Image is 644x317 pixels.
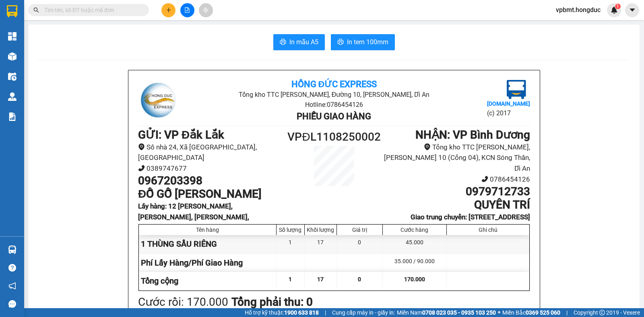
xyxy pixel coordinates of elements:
li: 0389747677 [138,163,285,174]
span: message [8,300,16,308]
div: 0 [337,235,383,253]
h1: VPĐL1108250002 [285,128,383,146]
span: copyright [599,310,605,315]
sup: 1 [615,4,621,9]
span: Cung cấp máy in - giấy in: [332,308,395,317]
li: Số nhà 24, Xã [GEOGRAPHIC_DATA], [GEOGRAPHIC_DATA] [138,142,285,163]
h1: QUYÊN TRÍ [383,198,530,212]
span: search [33,7,39,13]
div: Phí Lấy Hàng/Phí Giao Hàng [139,254,277,272]
li: 0786454126 [383,174,530,185]
b: GỬI : VP Đắk Lắk [138,128,224,141]
span: Miền Bắc [502,308,560,317]
span: ⚪️ [498,311,500,314]
div: 45.000 [383,235,447,253]
button: aim [199,3,213,17]
strong: 0369 525 060 [526,309,560,316]
span: Tổng cộng [141,276,178,286]
img: warehouse-icon [8,72,17,81]
span: In tem 100mm [347,37,388,47]
b: Hồng Đức Express [291,79,377,89]
input: Tìm tên, số ĐT hoặc mã đơn [44,6,139,14]
li: Hotline: 0786454126 [45,40,183,50]
button: plus [161,3,175,17]
img: warehouse-icon [8,52,17,61]
h1: 0967203398 [138,174,285,188]
b: Hồng Đức Express [71,9,157,19]
li: Hotline: 0786454126 [203,100,464,110]
div: 35.000 / 90.000 [383,254,447,272]
span: vpbmt.hongduc [549,5,607,15]
div: Cước rồi : 170.000 [138,293,228,311]
button: printerIn tem 100mm [331,34,395,50]
div: Tên hàng [141,227,274,233]
button: file-add [180,3,194,17]
span: | [325,308,326,317]
span: 0 [358,276,361,282]
button: caret-down [625,3,639,17]
img: logo-vxr [7,5,17,17]
div: Khối lượng [307,227,334,233]
div: Ghi chú [449,227,527,233]
img: solution-icon [8,112,17,121]
span: notification [8,282,16,290]
span: plus [166,7,171,13]
b: Giao trung chuyển: [STREET_ADDRESS] [411,213,530,221]
span: printer [280,39,286,46]
button: printerIn mẫu A5 [273,34,325,50]
span: file-add [184,7,190,13]
b: Phiếu giao hàng [297,111,371,121]
b: Phiếu giao hàng [76,51,151,61]
b: Tổng phải thu: 0 [231,295,313,309]
span: phone [138,165,145,172]
span: 17 [317,276,324,282]
span: environment [138,143,145,150]
span: Hỗ trợ kỹ thuật: [245,308,319,317]
span: | [566,308,568,317]
span: environment [424,143,431,150]
h1: ĐỖ GỖ [PERSON_NAME] [138,187,285,201]
div: 1 [277,235,305,253]
span: phone [481,176,488,182]
img: warehouse-icon [8,92,17,101]
b: NHẬN : VP Bình Dương [415,128,530,141]
span: printer [337,39,344,46]
div: 1 THÙNG SẦU RIÊNG [139,235,277,253]
div: Giá trị [339,227,380,233]
span: 1 [289,276,292,282]
span: caret-down [629,6,636,14]
img: warehouse-icon [8,245,17,254]
span: 170.000 [404,276,425,282]
b: Lấy hàng : 12 [PERSON_NAME], [PERSON_NAME], [PERSON_NAME], [138,202,249,221]
span: 1 [616,4,619,9]
div: 17 [305,235,337,253]
div: Số lượng [279,227,302,233]
span: Miền Nam [397,308,496,317]
img: dashboard-icon [8,32,17,41]
span: question-circle [8,264,16,272]
img: logo.jpg [507,80,526,99]
strong: 1900 633 818 [284,309,319,316]
img: icon-new-feature [611,6,618,14]
b: [DOMAIN_NAME] [487,100,530,107]
li: Tổng kho TTC [PERSON_NAME], [PERSON_NAME] 10 (Cổng 04), KCN Sóng Thần, Dĩ An [383,142,530,174]
img: logo.jpg [138,80,178,120]
li: Tổng kho TTC [PERSON_NAME], Đường 10, [PERSON_NAME], Dĩ An [45,20,183,40]
li: Tổng kho TTC [PERSON_NAME], Đường 10, [PERSON_NAME], Dĩ An [203,90,464,100]
h1: 0979712733 [383,185,530,198]
span: In mẫu A5 [289,37,318,47]
strong: 0708 023 035 - 0935 103 250 [422,309,496,316]
img: logo.jpg [10,10,50,50]
div: Cước hàng [385,227,444,233]
span: aim [203,7,208,13]
li: (c) 2017 [487,108,530,118]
